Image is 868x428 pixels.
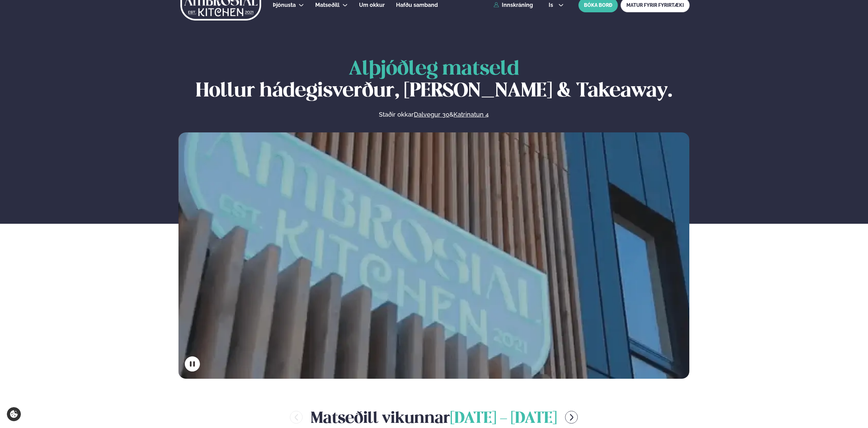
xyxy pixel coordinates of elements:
[396,2,438,8] span: Hafðu samband
[454,111,489,119] a: Katrinatun 4
[549,2,555,8] span: is
[178,59,689,102] h1: Hollur hádegisverður, [PERSON_NAME] & Takeaway.
[543,2,569,8] button: is
[305,111,563,119] p: Staðir okkar &
[315,2,340,8] span: Matseðill
[359,2,385,8] span: Um okkur
[7,407,21,421] a: Cookie settings
[315,1,340,9] a: Matseðill
[359,1,385,9] a: Um okkur
[565,411,578,424] button: menu-btn-right
[349,60,519,79] span: Alþjóðleg matseld
[414,111,449,119] a: Dalvegur 30
[494,2,533,8] a: Innskráning
[273,2,296,8] span: Þjónusta
[396,1,438,9] a: Hafðu samband
[290,411,303,424] button: menu-btn-left
[450,411,557,426] span: [DATE] - [DATE]
[273,1,296,9] a: Þjónusta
